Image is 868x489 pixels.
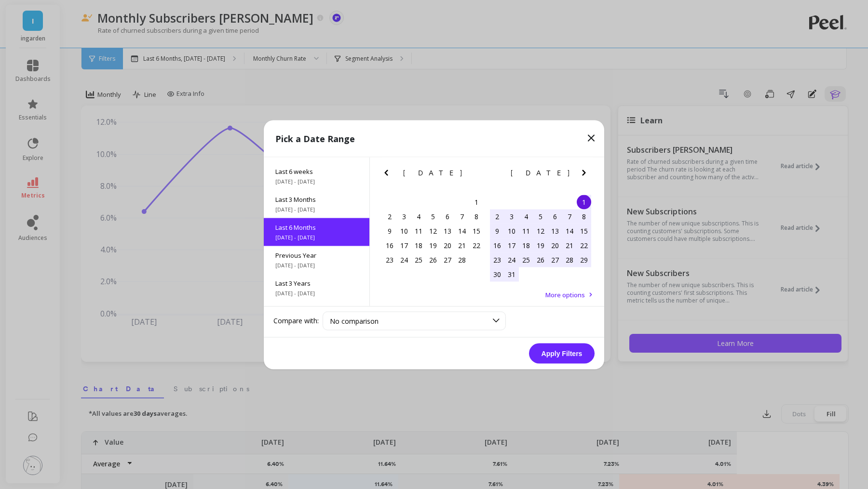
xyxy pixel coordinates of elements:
[548,209,562,224] div: Choose Thursday, March 6th, 2025
[411,224,426,238] div: Choose Tuesday, February 11th, 2025
[411,252,426,267] div: Choose Tuesday, February 25th, 2025
[562,252,577,267] div: Choose Friday, March 28th, 2025
[275,195,358,203] span: Last 3 Months
[533,252,548,267] div: Choose Wednesday, March 26th, 2025
[382,224,397,238] div: Choose Sunday, February 9th, 2025
[562,238,577,252] div: Choose Friday, March 21st, 2025
[455,238,469,252] div: Choose Friday, February 21st, 2025
[548,238,562,252] div: Choose Thursday, March 20th, 2025
[548,252,562,267] div: Choose Thursday, March 27th, 2025
[380,167,396,182] button: Previous Month
[490,238,504,252] div: Choose Sunday, March 16th, 2025
[426,238,440,252] div: Choose Wednesday, February 19th, 2025
[426,209,440,224] div: Choose Wednesday, February 5th, 2025
[397,238,411,252] div: Choose Monday, February 17th, 2025
[426,252,440,267] div: Choose Wednesday, February 26th, 2025
[455,224,469,238] div: Choose Friday, February 14th, 2025
[577,195,591,209] div: Choose Saturday, March 1st, 2025
[577,238,591,252] div: Choose Saturday, March 22nd, 2025
[403,169,463,176] span: [DATE]
[382,209,397,224] div: Choose Sunday, February 2nd, 2025
[511,169,571,176] span: [DATE]
[577,252,591,267] div: Choose Saturday, March 29th, 2025
[397,224,411,238] div: Choose Monday, February 10th, 2025
[275,289,358,297] span: [DATE] - [DATE]
[469,238,484,252] div: Choose Saturday, February 22nd, 2025
[488,167,503,182] button: Previous Month
[411,209,426,224] div: Choose Tuesday, February 4th, 2025
[469,209,484,224] div: Choose Saturday, February 8th, 2025
[455,252,469,267] div: Choose Friday, February 28th, 2025
[471,167,486,182] button: Next Month
[275,233,358,241] span: [DATE] - [DATE]
[504,238,519,252] div: Choose Monday, March 17th, 2025
[275,278,358,287] span: Last 3 Years
[275,251,358,259] span: Previous Year
[411,238,426,252] div: Choose Tuesday, February 18th, 2025
[504,209,519,224] div: Choose Monday, March 3rd, 2025
[519,224,533,238] div: Choose Tuesday, March 11th, 2025
[275,223,358,231] span: Last 6 Months
[275,132,355,145] p: Pick a Date Range
[490,209,504,224] div: Choose Sunday, March 2nd, 2025
[504,267,519,281] div: Choose Monday, March 31st, 2025
[490,267,504,281] div: Choose Sunday, March 30th, 2025
[440,224,455,238] div: Choose Thursday, February 13th, 2025
[519,238,533,252] div: Choose Tuesday, March 18th, 2025
[519,209,533,224] div: Choose Tuesday, March 4th, 2025
[397,209,411,224] div: Choose Monday, February 3rd, 2025
[545,290,585,299] span: More options
[519,252,533,267] div: Choose Tuesday, March 25th, 2025
[275,205,358,213] span: [DATE] - [DATE]
[490,195,591,281] div: month 2025-03
[469,195,484,209] div: Choose Saturday, February 1st, 2025
[330,316,379,325] span: No comparison
[275,167,358,175] span: Last 6 weeks
[273,316,319,326] label: Compare with:
[469,224,484,238] div: Choose Saturday, February 15th, 2025
[562,209,577,224] div: Choose Friday, March 7th, 2025
[490,252,504,267] div: Choose Sunday, March 23rd, 2025
[533,238,548,252] div: Choose Wednesday, March 19th, 2025
[440,252,455,267] div: Choose Thursday, February 27th, 2025
[382,252,397,267] div: Choose Sunday, February 23rd, 2025
[455,209,469,224] div: Choose Friday, February 7th, 2025
[440,238,455,252] div: Choose Thursday, February 20th, 2025
[578,167,594,182] button: Next Month
[490,224,504,238] div: Choose Sunday, March 9th, 2025
[533,209,548,224] div: Choose Wednesday, March 5th, 2025
[275,177,358,185] span: [DATE] - [DATE]
[529,343,595,363] button: Apply Filters
[548,224,562,238] div: Choose Thursday, March 13th, 2025
[562,224,577,238] div: Choose Friday, March 14th, 2025
[382,238,397,252] div: Choose Sunday, February 16th, 2025
[577,209,591,224] div: Choose Saturday, March 8th, 2025
[426,224,440,238] div: Choose Wednesday, February 12th, 2025
[504,224,519,238] div: Choose Monday, March 10th, 2025
[577,224,591,238] div: Choose Saturday, March 15th, 2025
[382,195,484,267] div: month 2025-02
[275,261,358,269] span: [DATE] - [DATE]
[440,209,455,224] div: Choose Thursday, February 6th, 2025
[397,252,411,267] div: Choose Monday, February 24th, 2025
[533,224,548,238] div: Choose Wednesday, March 12th, 2025
[504,252,519,267] div: Choose Monday, March 24th, 2025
